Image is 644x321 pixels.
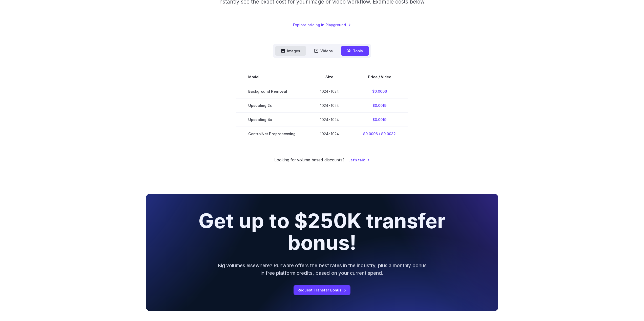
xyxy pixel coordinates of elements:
td: $0.0006 [351,84,408,98]
td: 1024x1024 [308,113,351,127]
th: Price / Video [351,70,408,84]
small: Looking for volume based discounts? [274,157,344,163]
td: Upscaling 2x [236,98,308,113]
button: Images [275,46,306,56]
h2: Get up to $250K transfer bonus! [194,210,450,254]
td: $0.0019 [351,98,408,113]
a: Let's talk [348,157,370,163]
th: Model [236,70,308,84]
td: ControlNet Preprocessing [236,127,308,141]
td: 1024x1024 [308,98,351,113]
p: Big volumes elsewhere? Runware offers the best rates in the industry, plus a monthly bonus in fre... [217,262,427,277]
td: Background Removal [236,84,308,98]
td: $0.0006 / $0.0032 [351,127,408,141]
td: $0.0019 [351,113,408,127]
a: Explore pricing in Playground [293,22,351,28]
button: Videos [308,46,339,56]
th: Size [308,70,351,84]
td: Upscaling 4x [236,113,308,127]
td: 1024x1024 [308,84,351,98]
td: 1024x1024 [308,127,351,141]
a: Request Transfer Bonus [294,285,350,295]
button: Tools [341,46,369,56]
